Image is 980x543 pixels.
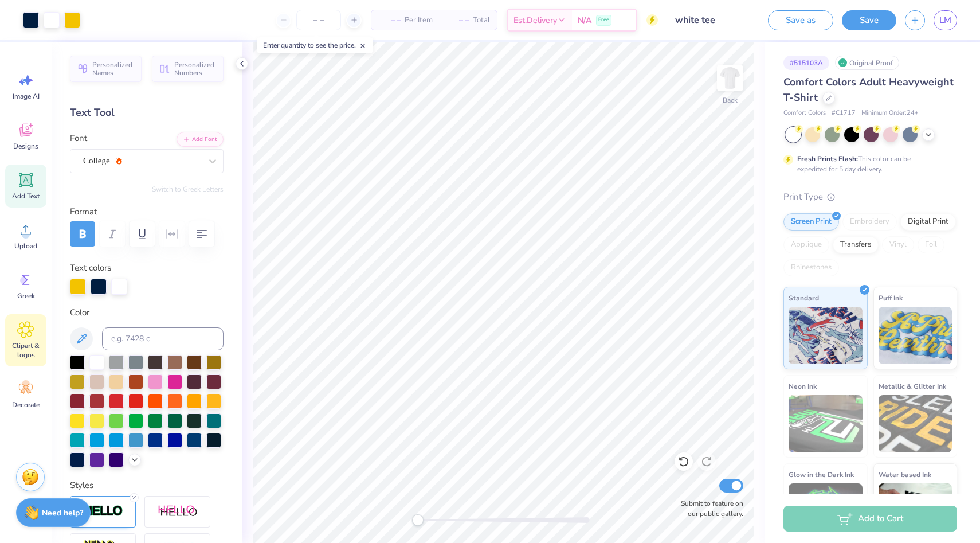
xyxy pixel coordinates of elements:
div: Screen Print [783,213,839,231]
img: Puff Ink [879,307,952,364]
img: Water based Ink [879,483,952,541]
label: Submit to feature on our public gallery. [675,498,743,519]
span: – – [378,14,401,26]
strong: Need help? [42,507,83,518]
label: Format [70,205,224,218]
label: Color [70,306,224,319]
span: Metallic & Glitter Ink [879,380,946,392]
button: Add Font [177,132,224,147]
span: LM [939,14,951,27]
button: Save [842,10,896,30]
span: Image AI [13,92,40,101]
span: Free [598,16,609,24]
button: Personalized Names [70,56,142,82]
div: Vinyl [882,236,914,253]
div: Accessibility label [412,514,424,526]
span: Personalized Numbers [174,61,217,77]
span: Upload [14,241,37,251]
span: Greek [17,291,35,300]
span: Decorate [12,400,40,409]
input: Untitled Design [667,9,751,32]
span: Designs [13,142,38,151]
img: Neon Ink [789,395,863,452]
input: e.g. 7428 c [102,327,224,350]
div: Transfers [833,236,879,253]
div: Rhinestones [783,259,839,276]
label: Styles [70,479,93,492]
a: LM [934,10,957,30]
input: – – [296,10,341,30]
span: Comfort Colors [783,108,826,118]
div: This color can be expedited for 5 day delivery. [797,154,938,174]
span: Neon Ink [789,380,817,392]
strong: Fresh Prints Flash: [797,154,858,163]
span: Glow in the Dark Ink [789,468,854,481]
button: Save as [768,10,833,30]
img: Metallic & Glitter Ink [879,395,952,452]
span: N/A [578,14,591,26]
span: Per Item [405,14,433,26]
label: Text colors [70,261,111,275]
span: Comfort Colors Adult Heavyweight T-Shirt [783,75,954,104]
div: Digital Print [900,213,956,231]
img: Stroke [83,505,123,518]
label: Font [70,132,87,145]
button: Switch to Greek Letters [152,185,224,194]
span: Puff Ink [879,292,903,304]
div: Embroidery [842,213,897,231]
span: Water based Ink [879,468,931,481]
div: Print Type [783,190,957,204]
div: Original Proof [835,56,899,70]
span: Clipart & logos [7,341,45,360]
div: # 515103A [783,56,829,70]
span: – – [446,14,469,26]
span: Personalized Names [92,61,135,77]
span: # C1717 [832,108,856,118]
div: Foil [918,236,944,253]
span: Add Text [12,192,40,201]
div: Enter quantity to see the price. [257,37,373,53]
span: Est. Delivery [513,14,557,26]
img: Shadow [158,505,198,519]
img: Glow in the Dark Ink [789,483,863,541]
span: Minimum Order: 24 + [861,108,919,118]
div: Text Tool [70,105,224,120]
div: Back [723,95,738,106]
div: Applique [783,236,829,253]
img: Standard [789,307,863,364]
span: Standard [789,292,819,304]
span: Total [473,14,490,26]
button: Personalized Numbers [152,56,224,82]
img: Back [719,67,742,89]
